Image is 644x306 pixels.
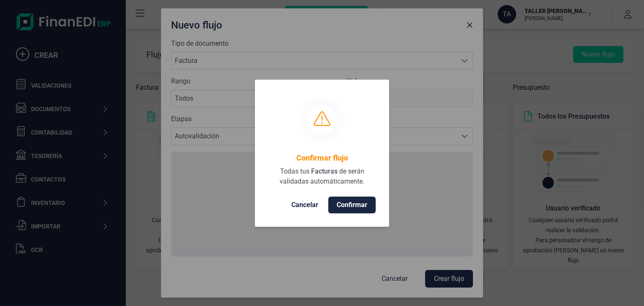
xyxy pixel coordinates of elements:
span: Facturas [309,167,339,175]
button: Cancelar [285,197,325,213]
span: Confirmar [337,200,367,210]
span: Todas tus de serán validadas automáticamente. [268,166,376,187]
span: Cancelar [291,200,318,210]
h6: Confirmar flujo [296,150,348,166]
button: Confirmar [328,197,376,213]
